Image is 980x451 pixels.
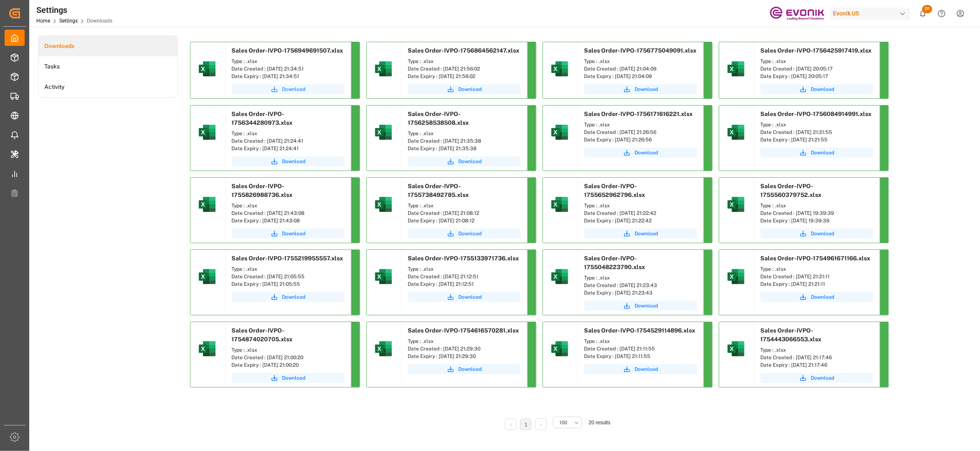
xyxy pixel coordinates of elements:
[520,418,532,430] li: 1
[584,301,697,311] button: Download
[761,361,873,369] div: Date Expiry : [DATE] 21:17:46
[761,229,873,239] button: Download
[408,280,521,288] div: Date Expiry : [DATE] 21:12:51
[761,47,872,54] span: Sales Order-IVPO-1756425917419.xlsx
[761,111,872,117] span: Sales Order-IVPO-1756084914991.xlsx
[232,229,345,239] button: Download
[761,265,873,273] div: Type : .xlsx
[232,183,293,198] span: Sales Order-IVPO-1755826988736.xlsx
[408,58,521,65] div: Type : .xlsx
[232,373,345,383] button: Download
[584,136,697,144] div: Date Expiry : [DATE] 21:26:56
[914,4,932,23] button: show 20 new notifications
[408,292,521,302] a: Download
[408,202,521,209] div: Type : .xlsx
[584,289,697,297] div: Date Expiry : [DATE] 21:23:43
[584,202,697,209] div: Type : .xlsx
[761,136,873,144] div: Date Expiry : [DATE] 21:21:55
[584,84,697,94] button: Download
[761,73,873,80] div: Date Expiry : [DATE] 20:05:17
[584,73,697,80] div: Date Expiry : [DATE] 21:04:09
[408,47,520,54] span: Sales Order-IVPO-1756864562147.xlsx
[38,56,178,77] a: Tasks
[197,267,217,287] img: microsoft-excel-2019--v1.png
[726,267,746,287] img: microsoft-excel-2019--v1.png
[525,422,528,428] a: 1
[408,338,521,345] div: Type : .xlsx
[459,293,482,301] span: Download
[761,280,873,288] div: Date Expiry : [DATE] 21:21:11
[584,282,697,289] div: Date Created : [DATE] 21:23:43
[761,273,873,280] div: Date Created : [DATE] 21:21:11
[550,194,570,214] img: microsoft-excel-2019--v1.png
[635,302,658,310] span: Download
[36,4,112,16] div: Settings
[584,338,697,345] div: Type : .xlsx
[408,255,519,262] span: Sales Order-IVPO-1755133971736.xlsx
[559,419,567,426] span: 100
[232,327,293,343] span: Sales Order-IVPO-1754874020705.xlsx
[373,194,394,214] img: microsoft-excel-2019--v1.png
[811,149,835,156] span: Download
[408,345,521,353] div: Date Created : [DATE] 21:29:30
[232,217,345,224] div: Date Expiry : [DATE] 21:43:08
[535,418,547,430] li: Next Page
[408,130,521,137] div: Type : .xlsx
[761,327,822,343] span: Sales Order-IVPO-1754443066553.xlsx
[770,6,824,21] img: Evonik-brand-mark-Deep-Purple-RGB.jpeg_1700498283.jpeg
[282,374,306,382] span: Download
[635,365,658,373] span: Download
[408,273,521,280] div: Date Created : [DATE] 21:12:51
[830,8,910,20] div: Evonik US
[761,58,873,65] div: Type : .xlsx
[232,292,345,302] a: Download
[408,65,521,73] div: Date Created : [DATE] 21:56:02
[761,217,873,224] div: Date Expiry : [DATE] 19:39:39
[408,73,521,80] div: Date Expiry : [DATE] 21:56:02
[408,156,521,166] button: Download
[408,327,519,334] span: Sales Order-IVPO-1754616570281.xlsx
[232,130,345,137] div: Type : .xlsx
[232,111,293,126] span: Sales Order-IVPO-1756344280973.xlsx
[38,77,178,97] a: Activity
[584,47,697,54] span: Sales Order-IVPO-1756775049091.xlsx
[373,122,394,142] img: microsoft-excel-2019--v1.png
[761,346,873,354] div: Type : .xlsx
[282,158,306,165] span: Download
[373,339,394,359] img: microsoft-excel-2019--v1.png
[811,230,835,237] span: Download
[584,111,693,117] span: Sales Order-IVPO-1756171616221.xlsx
[38,36,178,56] a: Downloads
[232,280,345,288] div: Date Expiry : [DATE] 21:05:55
[408,145,521,152] div: Date Expiry : [DATE] 21:35:38
[932,4,951,23] button: Help Center
[761,65,873,73] div: Date Created : [DATE] 20:05:17
[408,84,521,94] button: Download
[761,209,873,217] div: Date Created : [DATE] 19:39:39
[232,58,345,65] div: Type : .xlsx
[550,59,570,79] img: microsoft-excel-2019--v1.png
[408,353,521,360] div: Date Expiry : [DATE] 21:29:30
[761,373,873,383] button: Download
[408,209,521,217] div: Date Created : [DATE] 21:08:12
[408,364,521,374] button: Download
[232,265,345,273] div: Type : .xlsx
[550,267,570,287] img: microsoft-excel-2019--v1.png
[584,229,697,239] button: Download
[232,137,345,145] div: Date Created : [DATE] 21:24:41
[232,65,345,73] div: Date Created : [DATE] 21:34:51
[584,58,697,65] div: Type : .xlsx
[811,293,835,301] span: Download
[232,354,345,361] div: Date Created : [DATE] 21:00:20
[232,84,345,94] button: Download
